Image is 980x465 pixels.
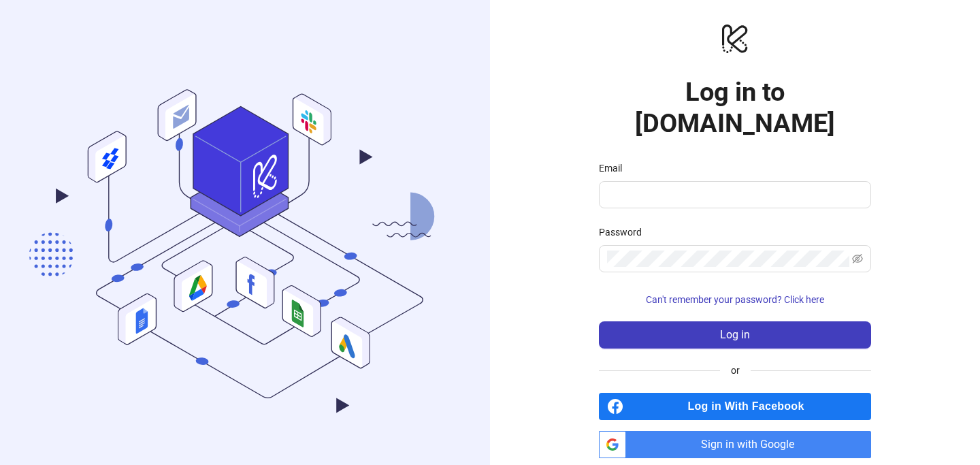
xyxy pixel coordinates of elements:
[646,294,824,305] span: Can't remember your password? Click here
[852,253,863,264] span: eye-invisible
[599,289,871,310] button: Can't remember your password? Click here
[599,431,871,458] a: Sign in with Google
[607,251,849,267] input: Password
[720,363,751,378] span: or
[720,329,750,341] span: Log in
[632,431,871,458] span: Sign in with Google
[629,393,871,420] span: Log in With Facebook
[599,76,871,139] h1: Log in to [DOMAIN_NAME]
[599,161,631,176] label: Email
[599,294,871,305] a: Can't remember your password? Click here
[599,225,651,240] label: Password
[599,321,871,349] button: Log in
[599,393,871,420] a: Log in With Facebook
[607,187,860,203] input: Email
